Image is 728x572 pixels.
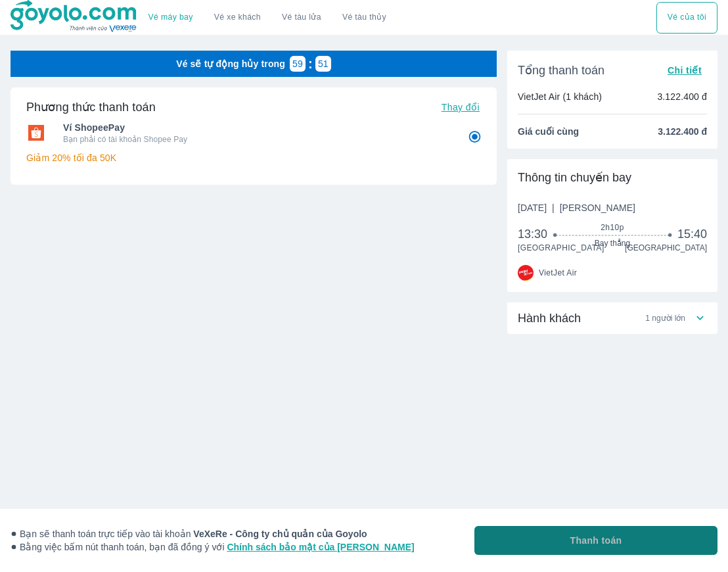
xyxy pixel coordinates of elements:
[26,125,46,141] img: Ví ShopeePay
[518,90,602,103] p: VietJet Air (1 khách)
[306,57,315,70] p: :
[656,2,717,34] div: choose transportation mode
[436,98,485,116] button: Thay đổi
[292,57,303,70] p: 59
[214,12,261,22] a: Vé xe khách
[656,2,717,34] button: Vé của tôi
[518,226,556,242] span: 13:30
[518,170,707,185] div: Thông tin chuyến bay
[474,526,717,555] button: Thanh toán
[26,99,156,115] h6: Phương thức thanh toán
[560,203,635,213] span: [PERSON_NAME]
[138,2,397,34] div: choose transportation mode
[332,2,397,34] button: Vé tàu thủy
[507,302,717,334] div: Hành khách1 người lớn
[518,310,581,326] span: Hành khách
[271,2,332,34] a: Vé tàu lửa
[552,203,555,213] span: |
[658,125,707,138] span: 3.122.400 đ
[442,102,480,112] span: Thay đổi
[518,62,604,78] span: Tổng thanh toán
[176,57,285,70] p: Vé sẽ tự động hủy trong
[570,534,622,547] span: Thanh toán
[63,121,449,134] span: Ví ShopeePay
[645,313,685,323] span: 1 người lớn
[227,542,414,552] a: Chính sách bảo mật của [PERSON_NAME]
[677,226,707,242] span: 15:40
[318,57,329,70] p: 51
[193,529,367,539] strong: VeXeRe - Công ty chủ quản của Goyolo
[63,134,449,145] p: Bạn phải có tài khoản Shopee Pay
[148,12,193,22] a: Vé máy bay
[556,222,670,233] span: 2h10p
[539,268,577,278] span: VietJet Air
[662,61,707,80] button: Chi tiết
[556,238,670,249] span: Bay thẳng
[657,90,707,103] p: 3.122.400 đ
[668,65,702,76] span: Chi tiết
[11,527,415,540] span: Bạn sẽ thanh toán trực tiếp vào tài khoản
[518,201,635,214] span: [DATE]
[26,117,481,149] div: Ví ShopeePayVí ShopeePayBạn phải có tài khoản Shopee Pay
[518,125,579,138] span: Giá cuối cùng
[26,151,481,164] p: Giảm 20% tối đa 50K
[11,540,415,554] span: Bằng việc bấm nút thanh toán, bạn đã đồng ý với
